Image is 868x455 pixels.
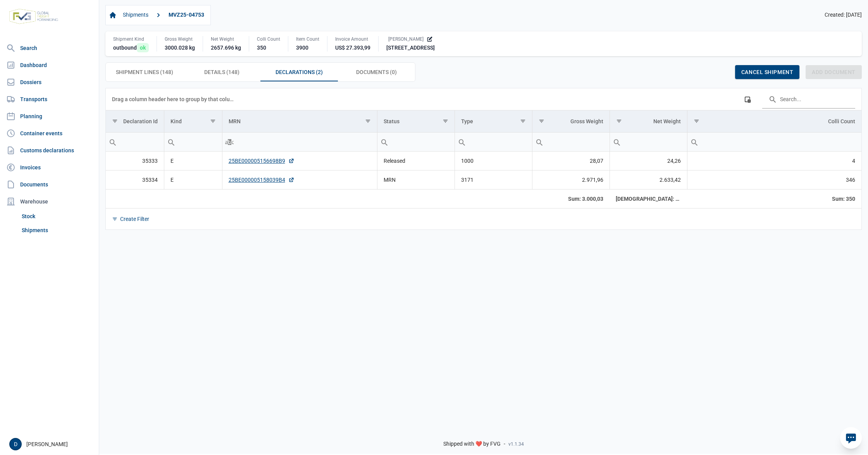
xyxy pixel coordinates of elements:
td: 35334 [106,170,164,189]
input: Filter cell [377,133,455,151]
td: Filter cell [610,132,687,151]
td: 3171 [455,170,532,189]
div: outbound [113,44,149,52]
div: Shipment Kind [113,36,149,42]
div: Data grid toolbar [112,88,855,110]
span: Show filter options for column 'Declaration Id' [112,118,118,124]
a: Customs declarations [3,143,96,158]
td: Column Gross Weight [532,110,610,133]
div: Colli Count [257,36,280,42]
div: Net Weight [653,118,681,124]
a: MVZ25-04753 [165,9,207,22]
a: Transports [3,91,96,107]
div: Declaration Id [123,118,158,124]
td: Column MRN [222,110,377,133]
div: Gross Weight Sum: 3.000,03 [538,195,603,203]
div: [PERSON_NAME] [9,438,94,450]
td: Column Net Weight [610,110,687,133]
span: Show filter options for column 'Gross Weight' [539,118,544,124]
a: Invoices [3,160,96,175]
a: Dashboard [3,57,96,73]
div: Search box [164,133,178,151]
span: Shipped with ❤️ by FVG [443,441,501,448]
div: Search box [455,133,469,151]
input: Filter cell [106,133,164,151]
td: 35333 [106,152,164,171]
td: E [164,170,222,189]
div: Status [384,118,400,124]
td: Filter cell [222,132,377,151]
input: Filter cell [455,133,532,151]
span: Show filter options for column 'Colli Count' [694,118,699,124]
span: Show filter options for column 'Kind' [210,118,216,124]
div: [STREET_ADDRESS] [386,44,435,52]
td: Filter cell [532,132,610,151]
div: Colli Count [828,118,855,124]
td: Filter cell [455,132,532,151]
span: Documents (0) [356,67,397,77]
span: Details (148) [204,67,239,77]
div: 2657.696 kg [211,44,241,52]
span: Show filter options for column 'Net Weight' [616,118,622,124]
input: Filter cell [222,133,377,151]
td: E [164,152,222,171]
td: Filter cell [164,132,222,151]
a: Stock [19,209,96,223]
span: Show filter options for column 'Type' [520,118,526,124]
div: Gross Weight [570,118,603,124]
td: 4 [687,152,861,171]
td: Filter cell [106,132,164,151]
a: 25BE000005156698B9 [229,157,294,165]
div: Drag a column header here to group by that column [112,93,236,105]
span: [PERSON_NAME] [388,36,424,42]
span: Show filter options for column 'Status' [443,118,448,124]
td: 1000 [455,152,532,171]
div: Colli Count Sum: 350 [693,195,855,203]
input: Search in the data grid [762,90,855,109]
td: Released [377,152,455,171]
img: FVG - Global freight forwarding [6,6,61,27]
span: Declarations (2) [276,67,323,77]
td: Column Type [455,110,532,133]
td: Column Colli Count [687,110,861,133]
div: Data grid with 2 rows and 8 columns [106,88,861,229]
td: Column Declaration Id [106,110,164,133]
div: 3000.028 kg [165,44,195,52]
span: Cancel shipment [741,69,793,75]
div: Search box [610,133,624,151]
div: MRN [229,118,241,124]
td: Filter cell [377,132,455,151]
a: Planning [3,109,96,124]
input: Filter cell [532,133,610,151]
div: Search box [106,133,120,151]
a: Shipments [120,9,152,22]
div: 3900 [296,44,319,52]
a: Container events [3,126,96,141]
a: Shipments [19,223,96,237]
div: Invoice Amount [335,36,370,42]
div: Column Chooser [741,92,754,106]
td: 24,26 [610,152,687,171]
div: Net Weight Sum: 2.657,68 [616,195,681,203]
input: Filter cell [164,133,222,151]
td: 28,07 [532,152,610,171]
button: D [9,438,22,450]
span: Show filter options for column 'MRN' [365,118,371,124]
a: 25BE000005158039B4 [229,176,294,184]
div: Item Count [296,36,319,42]
div: 350 [257,44,280,52]
td: Filter cell [687,132,861,151]
span: v1.1.34 [508,441,524,447]
span: Shipment Lines (148) [116,67,173,77]
div: Create Filter [120,215,149,222]
div: Search box [222,133,236,151]
a: Dossiers [3,74,96,90]
span: ok [137,43,149,52]
input: Filter cell [610,133,687,151]
span: - [504,441,505,448]
div: Cancel shipment [735,65,799,79]
div: Search box [687,133,701,151]
div: Search box [532,133,546,151]
td: Column Kind [164,110,222,133]
div: Type [461,118,473,124]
